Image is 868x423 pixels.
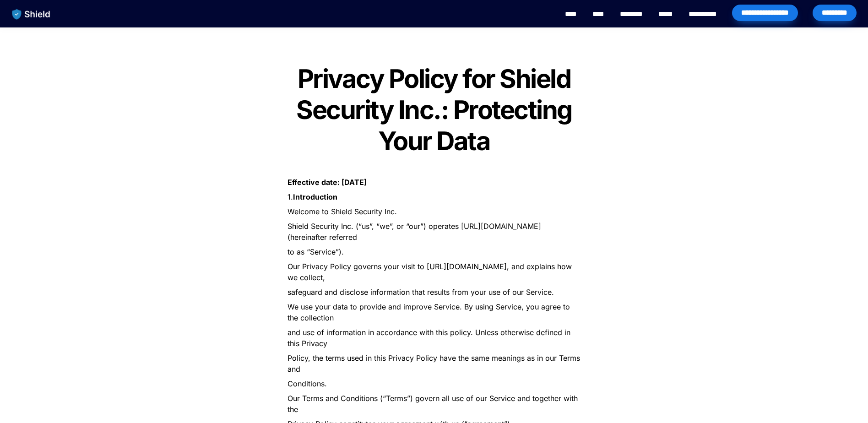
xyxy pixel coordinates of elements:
span: Our Privacy Policy governs your visit to [URL][DOMAIN_NAME], and explains how we collect, [288,262,574,282]
span: and use of information in accordance with this policy. Unless otherwise defined in this Privacy [288,328,573,348]
strong: Effective date: [DATE] [288,178,367,187]
img: website logo [8,5,55,24]
span: safeguard and disclose information that results from your use of our Service. [288,287,554,297]
strong: Privacy Policy for Shield Security Inc.: Protecting Your Data [296,63,576,157]
span: Our Terms and Conditions (“Terms”) govern all use of our Service and together with the [288,394,580,414]
strong: Introduction [293,192,337,201]
span: We use your data to provide and improve Service. By using Service, you agree to the collection [288,302,572,322]
span: Welcome to Shield Security Inc. [288,207,397,216]
span: Policy, the terms used in this Privacy Policy have the same meanings as in our Terms and [288,353,582,374]
span: 1. [288,192,293,201]
span: Shield Security Inc. (“us”, “we”, or “our”) operates [URL][DOMAIN_NAME] (hereinafter referred [288,222,543,242]
span: Conditions. [288,379,327,388]
span: to as “Service”). [288,247,344,256]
